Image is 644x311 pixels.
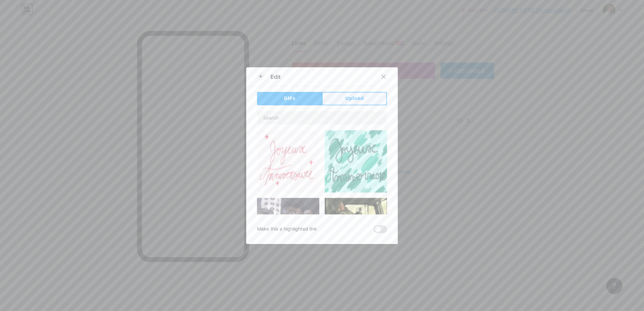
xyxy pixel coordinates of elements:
[270,73,281,81] div: Edit
[257,225,317,233] div: Make this a highlighted link
[257,111,387,125] input: Search
[325,130,387,193] img: Gihpy
[257,92,322,105] button: GIFs
[322,92,387,105] button: Upload
[325,198,387,245] img: Gihpy
[257,198,319,245] img: Gihpy
[345,95,364,102] span: Upload
[257,130,319,193] img: Gihpy
[284,95,295,102] span: GIFs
